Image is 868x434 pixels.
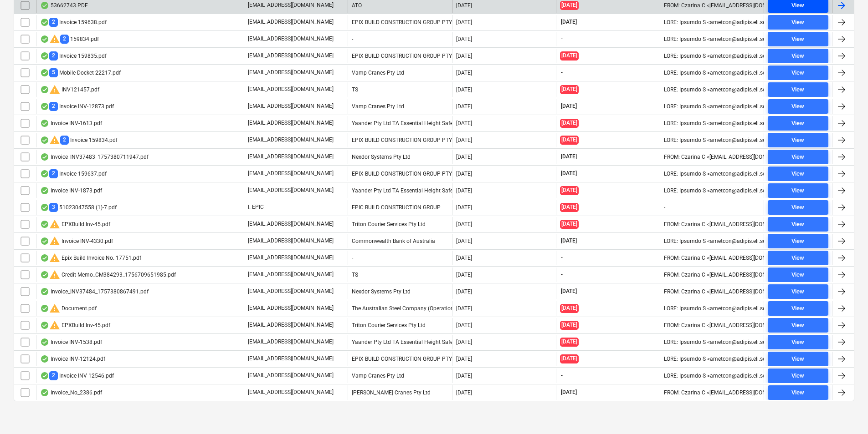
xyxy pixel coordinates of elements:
div: Credit Memo_CM384293_1756709651985.pdf [40,269,176,280]
div: Yaander Pty Ltd TA Essential Height Safety [348,183,452,198]
div: Nexdor Systems Pty Ltd [348,284,452,299]
div: 53662743.PDF [40,2,88,9]
div: View [791,236,804,247]
p: [EMAIL_ADDRESS][DOMAIN_NAME] [248,288,334,295]
div: [DATE] [456,339,472,345]
div: Yaander Pty Ltd TA Essential Height Safety [348,335,452,349]
button: View [768,217,828,232]
div: View [791,219,804,230]
div: Invoice_INV37484_1757380867491.pdf [40,288,149,295]
span: [DATE] [560,237,578,245]
span: warning [49,219,60,230]
div: [DATE] [456,19,472,25]
div: [DATE] [456,2,472,9]
div: OCR finished [40,153,49,161]
div: View [791,202,804,213]
button: View [768,318,828,333]
div: Invoice INV-12546.pdf [40,371,114,380]
div: Vamp Cranes Pty Ltd [348,368,452,383]
div: View [791,68,804,78]
span: - [560,372,564,379]
iframe: Chat Widget [822,390,868,434]
p: [EMAIL_ADDRESS][DOMAIN_NAME] [248,389,334,396]
div: View [791,118,804,129]
div: [DATE] [456,389,472,396]
button: View [768,150,828,164]
p: [EMAIL_ADDRESS][DOMAIN_NAME] [248,355,334,363]
div: OCR finished [40,120,49,127]
div: View [791,101,804,112]
span: 2 [49,371,58,380]
div: View [791,371,804,381]
span: [DATE] [560,119,579,127]
p: [EMAIL_ADDRESS][DOMAIN_NAME] [248,271,334,278]
span: - [560,69,564,76]
button: View [768,82,828,97]
div: OCR finished [40,103,49,110]
button: View [768,66,828,80]
div: Yaander Pty Ltd TA Essential Height Safety [348,116,452,131]
div: [DATE] [456,154,472,160]
div: View [791,34,804,45]
p: [EMAIL_ADDRESS][DOMAIN_NAME] [248,338,334,346]
div: Mobile Docket 22217.pdf [40,68,121,77]
div: OCR finished [40,389,49,396]
span: warning [49,252,60,263]
div: Epix Build Invoice No. 17751.pdf [40,252,141,263]
div: Nexdor Systems Pty Ltd [348,150,452,164]
p: [EMAIL_ADDRESS][DOMAIN_NAME] [248,187,334,194]
span: - [560,254,564,262]
div: EPIX BUILD CONSTRUCTION GROUP PTY LTD [348,15,452,30]
div: [DATE] [456,255,472,261]
div: Triton Courier Services Pty Ltd [348,318,452,333]
p: [EMAIL_ADDRESS][DOMAIN_NAME] [248,86,334,93]
div: View [791,337,804,348]
div: OCR finished [40,170,49,177]
div: View [791,186,804,196]
div: OCR finished [40,237,49,245]
div: View [791,17,804,28]
span: 2 [60,35,69,43]
button: View [768,335,828,349]
p: I. EPIC [248,203,264,211]
button: View [768,301,828,316]
p: [EMAIL_ADDRESS][DOMAIN_NAME] [248,1,334,9]
div: OCR finished [40,372,49,379]
div: OCR finished [40,86,49,93]
div: OCR finished [40,221,49,228]
p: [EMAIL_ADDRESS][DOMAIN_NAME] [248,119,334,127]
div: OCR finished [40,271,49,278]
span: 3 [49,203,58,212]
div: [DATE] [456,356,472,362]
div: INV121457.pdf [40,84,99,95]
div: Document.pdf [40,303,97,314]
div: View [791,152,804,162]
span: [DATE] [560,288,578,295]
div: [DATE] [456,70,472,76]
span: [DATE] [560,136,579,144]
span: warning [49,269,60,280]
div: OCR finished [40,136,49,144]
div: [DATE] [456,103,472,110]
div: [DATE] [456,238,472,244]
div: [DATE] [456,204,472,211]
p: [EMAIL_ADDRESS][DOMAIN_NAME] [248,136,334,144]
div: OCR finished [40,254,49,262]
div: View [791,253,804,263]
div: [DATE] [456,221,472,227]
p: [EMAIL_ADDRESS][DOMAIN_NAME] [248,35,334,43]
button: View [768,116,828,131]
div: [DATE] [456,171,472,177]
div: View [791,270,804,280]
div: Invoice 159835.pdf [40,51,107,60]
div: Commonwealth Bank of Australia [348,234,452,248]
button: View [768,368,828,383]
div: Invoice_INV37483_1757380711947.pdf [40,153,149,161]
span: [DATE] [560,153,578,161]
div: EPIX BUILD CONSTRUCTION GROUP PTY LTD [348,133,452,147]
div: Triton Courier Services Pty Ltd [348,217,452,232]
span: warning [49,320,60,331]
div: EPXBuild.Inv-45.pdf [40,219,110,230]
button: View [768,99,828,114]
div: [DATE] [456,288,472,295]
